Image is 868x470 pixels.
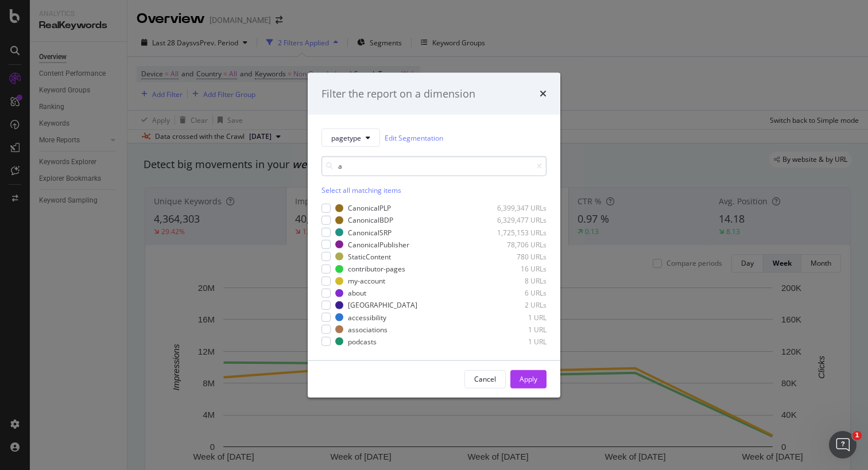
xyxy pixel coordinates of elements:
div: CanonicalPublisher [348,240,409,250]
div: CanonicalBDP [348,215,393,225]
button: pagetype [321,129,380,147]
input: Search [321,156,547,176]
button: Cancel [464,370,506,389]
div: 780 URLs [490,252,547,262]
div: 6 URLs [490,288,547,298]
div: podcasts [348,337,377,347]
div: 8 URLs [490,276,547,286]
div: contributor-pages [348,264,405,274]
button: Apply [510,370,547,389]
div: CanonicalSRP [348,227,392,237]
div: accessibility [348,312,386,322]
div: 1 URL [490,337,547,347]
div: 1,725,153 URLs [490,227,547,237]
div: [GEOGRAPHIC_DATA] [348,300,417,310]
a: Edit Segmentation [385,131,443,143]
div: 78,706 URLs [490,240,547,250]
div: 6,329,477 URLs [490,215,547,225]
div: about [348,288,366,298]
div: associations [348,324,387,334]
div: Cancel [474,374,496,384]
span: pagetype [331,133,361,142]
div: my-account [348,276,385,286]
div: times [540,86,547,101]
div: modal [308,72,560,398]
div: CanonicalPLP [348,203,391,213]
div: Apply [520,374,537,384]
div: 1 URL [490,312,547,322]
div: Filter the report on a dimension [321,86,475,101]
iframe: Intercom live chat [829,431,857,459]
div: Select all matching items [321,185,547,195]
span: 1 [852,431,862,440]
div: 2 URLs [490,300,547,310]
div: StaticContent [348,252,391,262]
div: 1 URL [490,324,547,334]
div: 16 URLs [490,264,547,274]
div: 6,399,347 URLs [490,203,547,213]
